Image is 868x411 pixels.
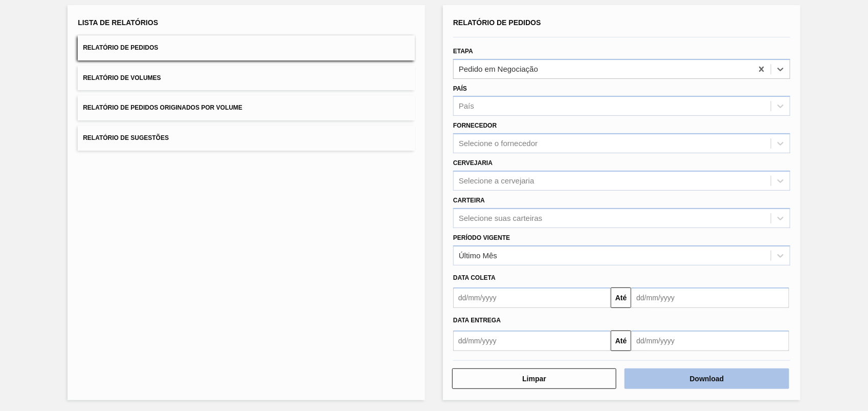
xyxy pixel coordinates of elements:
[452,368,616,389] button: Limpar
[631,287,789,308] input: dd/mm/yyyy
[83,104,242,111] span: Relatório de Pedidos Originados por Volume
[453,122,497,129] label: Fornecedor
[459,214,542,222] div: Selecione suas carteiras
[453,48,473,55] label: Etapa
[453,317,501,324] span: Data Entrega
[83,74,161,81] span: Relatório de Volumes
[83,44,158,51] span: Relatório de Pedidos
[459,176,535,185] div: Selecione a cervejaria
[611,287,631,308] button: Até
[453,234,510,241] label: Período Vigente
[453,197,485,204] label: Carteira
[453,274,496,281] span: Data coleta
[453,331,611,351] input: dd/mm/yyyy
[453,287,611,308] input: dd/mm/yyyy
[459,102,474,111] div: País
[453,159,493,167] label: Cervejaria
[78,66,415,91] button: Relatório de Volumes
[78,35,415,60] button: Relatório de Pedidos
[78,126,415,151] button: Relatório de Sugestões
[453,85,467,92] label: País
[78,95,415,120] button: Relatório de Pedidos Originados por Volume
[625,368,789,389] button: Download
[459,251,497,260] div: Último Mês
[631,331,789,351] input: dd/mm/yyyy
[453,18,541,27] span: Relatório de Pedidos
[78,18,158,27] span: Lista de Relatórios
[459,139,538,148] div: Selecione o fornecedor
[611,331,631,351] button: Até
[459,65,538,73] div: Pedido em Negociação
[83,134,169,141] span: Relatório de Sugestões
